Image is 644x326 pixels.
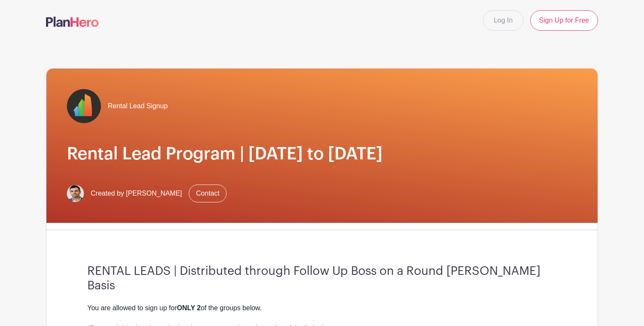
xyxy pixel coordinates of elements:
img: Screen%20Shot%202023-02-21%20at%2010.54.51%20AM.png [67,185,84,202]
span: Rental Lead Signup [108,101,168,111]
a: Contact [189,185,227,202]
a: Sign Up for Free [530,10,598,31]
h1: Rental Lead Program | [DATE] to [DATE] [67,144,577,164]
strong: ONLY 2 [177,304,201,312]
h3: RENTAL LEADS | Distributed through Follow Up Boss on a Round [PERSON_NAME] Basis [87,264,557,293]
img: logo-507f7623f17ff9eddc593b1ce0a138ce2505c220e1c5a4e2b4648c50719b7d32.svg [46,17,99,27]
a: Log In [483,10,523,31]
div: You are allowed to sign up for of the groups below. [87,303,557,313]
span: Created by [PERSON_NAME] [91,188,182,199]
img: fulton-grace-logo.jpeg [67,89,101,123]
